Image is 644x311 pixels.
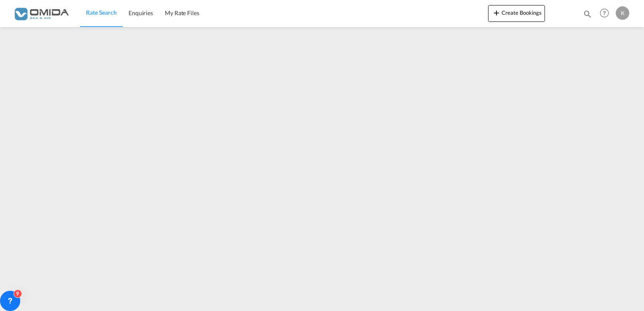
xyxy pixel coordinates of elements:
[491,8,502,18] md-icon: icon-plus 400-fg
[616,6,629,20] div: K
[583,9,592,19] md-icon: icon-magnify
[597,6,612,20] span: Help
[13,4,70,23] img: 459c566038e111ed959c4fc4f0a4b274.png
[488,5,545,22] button: icon-plus 400-fgCreate Bookings
[86,9,117,16] span: Rate Search
[597,6,616,21] div: Help
[129,9,153,16] span: Enquiries
[165,9,199,16] span: My Rate Files
[583,9,592,22] div: icon-magnify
